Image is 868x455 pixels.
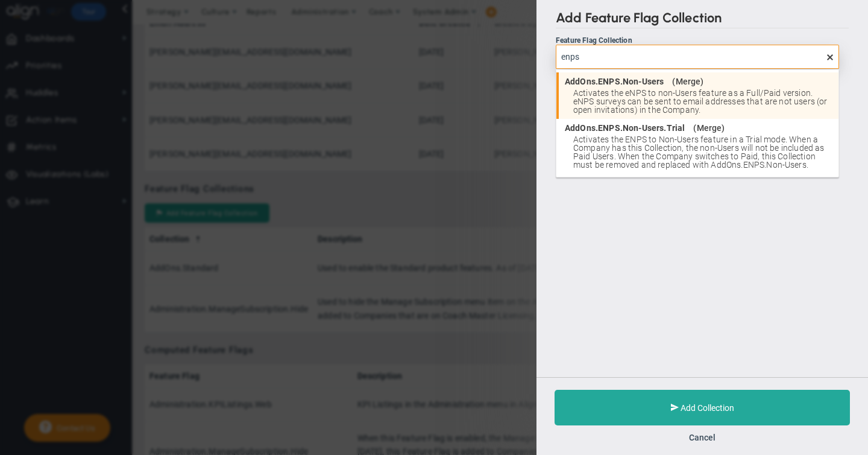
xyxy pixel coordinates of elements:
span: Merge [676,77,701,86]
span: Add Collection [681,403,734,413]
span: Activates the eNPS to non-Users feature as a Full/Paid version. eNPS surveys can be sent to email... [573,89,832,114]
button: Cancel [689,433,715,442]
span: ( [672,77,675,86]
span: AddOns.ENPS.Non-Users [565,77,664,86]
span: AddOns.ENPS.Non-Users.Trial [565,124,685,132]
span: Activates the ENPS to Non-Users feature in a Trial mode. When a Company has this Collection, the ... [573,135,832,169]
span: Merge [697,124,722,132]
button: Add Collection [555,390,850,425]
h2: Add Feature Flag Collection [556,10,849,28]
span: ) [722,124,725,132]
input: Feature Flag Collection...: [556,45,839,69]
div: Feature Flag Collection [556,36,839,45]
span: ) [700,77,703,86]
span: clear [839,51,849,62]
span: ( [693,124,696,132]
